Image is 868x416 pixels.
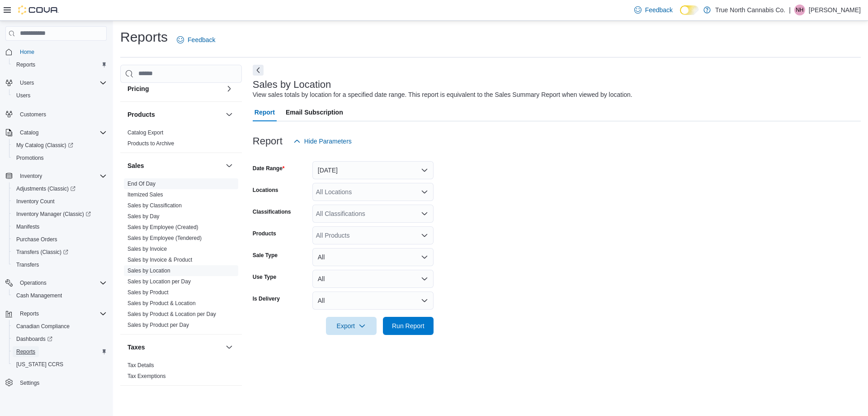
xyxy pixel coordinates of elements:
[421,232,428,239] button: Open list of options
[13,321,107,332] span: Canadian Compliance
[13,183,79,194] a: Adjustments (Classic)
[9,233,110,246] button: Purchase Orders
[20,172,42,180] span: Inventory
[253,186,278,194] label: Locations
[127,129,163,136] span: Catalog Export
[16,61,35,68] span: Reports
[120,28,168,46] h1: Reports
[13,359,67,370] a: [US_STATE] CCRS
[9,89,110,102] button: Users
[13,90,34,101] a: Users
[9,182,110,195] a: Adjustments (Classic)
[127,343,145,352] h3: Taxes
[13,140,77,151] a: My Catalog (Classic)
[9,139,110,152] a: My Catalog (Classic)
[16,77,38,88] button: Users
[13,346,107,357] span: Reports
[9,333,110,345] a: Dashboards
[16,47,38,57] a: Home
[312,270,434,288] button: All
[13,90,107,101] span: Users
[127,213,160,220] span: Sales by Day
[16,127,107,138] span: Catalog
[13,196,58,207] a: Inventory Count
[127,140,174,147] span: Products to Archive
[13,196,107,207] span: Inventory Count
[127,321,189,329] span: Sales by Product per Day
[253,273,276,281] label: Use Type
[20,111,46,118] span: Customers
[127,373,166,380] span: Tax Exemptions
[127,84,222,93] button: Pricing
[20,79,34,86] span: Users
[16,171,107,182] span: Inventory
[13,290,66,301] a: Cash Management
[127,246,167,252] a: Sales by Invoice
[127,234,202,242] span: Sales by Employee (Tendered)
[312,292,434,310] button: All
[120,360,242,385] div: Taxes
[253,136,283,147] h3: Report
[16,210,91,218] span: Inventory Manager (Classic)
[16,378,43,388] a: Settings
[127,256,192,263] span: Sales by Invoice & Product
[9,320,110,333] button: Canadian Compliance
[9,289,110,302] button: Cash Management
[789,5,791,15] p: |
[9,246,110,258] a: Transfers (Classic)
[13,290,107,301] span: Cash Management
[255,103,275,121] span: Report
[392,321,425,330] span: Run Report
[796,5,803,15] span: NH
[127,300,196,307] span: Sales by Product & Location
[224,342,235,353] button: Taxes
[224,160,235,171] button: Sales
[16,185,75,192] span: Adjustments (Classic)
[127,289,169,296] span: Sales by Product
[715,5,785,15] p: True North Cannabis Co.
[224,83,235,94] button: Pricing
[680,5,699,15] input: Dark Mode
[421,210,428,217] button: Open list of options
[13,234,107,245] span: Purchase Orders
[13,221,107,232] span: Manifests
[16,361,63,368] span: [US_STATE] CCRS
[13,247,72,258] a: Transfers (Classic)
[16,127,42,138] button: Catalog
[13,183,107,194] span: Adjustments (Classic)
[127,311,216,317] a: Sales by Product & Location per Day
[2,77,110,89] button: Users
[127,191,163,198] span: Itemized Sales
[127,362,154,368] a: Tax Details
[253,65,264,76] button: Next
[16,154,44,162] span: Promotions
[120,127,242,153] div: Products
[13,334,107,344] span: Dashboards
[20,379,39,387] span: Settings
[16,92,30,99] span: Users
[127,161,144,170] h3: Sales
[16,46,107,57] span: Home
[13,321,73,332] a: Canadian Compliance
[127,267,170,274] span: Sales by Location
[127,278,191,285] a: Sales by Location per Day
[13,359,107,370] span: Washington CCRS
[173,31,219,49] a: Feedback
[16,77,107,88] span: Users
[127,129,163,136] a: Catalog Export
[13,209,94,220] a: Inventory Manager (Classic)
[16,223,39,230] span: Manifests
[13,153,47,163] a: Promotions
[20,48,34,56] span: Home
[20,129,38,136] span: Catalog
[127,235,202,241] a: Sales by Employee (Tendered)
[16,109,50,120] a: Customers
[127,373,166,379] a: Tax Exemptions
[290,132,355,150] button: Hide Parameters
[13,140,107,151] span: My Catalog (Classic)
[127,213,160,220] a: Sales by Day
[286,103,343,121] span: Email Subscription
[16,292,62,299] span: Cash Management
